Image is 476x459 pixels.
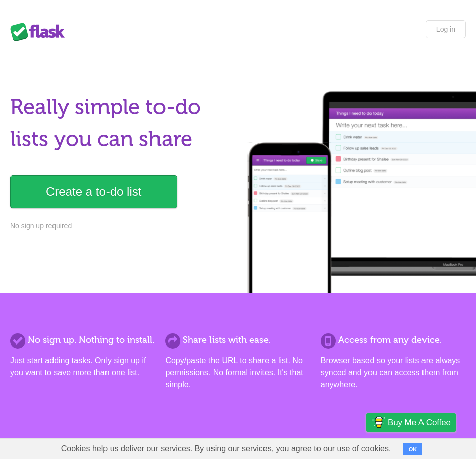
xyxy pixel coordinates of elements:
span: Buy me a coffee [388,414,451,431]
h2: Access from any device. [321,333,466,347]
p: Just start adding tasks. Only sign up if you want to save more than one list. [10,355,155,379]
button: OK [403,443,423,455]
img: Buy me a coffee [372,414,385,431]
h2: Share lists with ease. [165,333,310,347]
a: Log in [426,20,466,38]
p: Copy/paste the URL to share a list. No permissions. No formal invites. It's that simple. [165,355,310,391]
a: Buy me a coffee [366,413,456,432]
p: Browser based so your lists are always synced and you can access them from anywhere. [321,355,466,391]
h1: Really simple to-do lists you can share [10,91,233,155]
h2: No sign up. Nothing to install. [10,333,155,347]
p: No sign up required [10,221,233,232]
div: Flask Lists [10,23,71,41]
span: Cookies help us deliver our services. By using our services, you agree to our use of cookies. [51,439,401,459]
a: Create a to-do list [10,175,177,208]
